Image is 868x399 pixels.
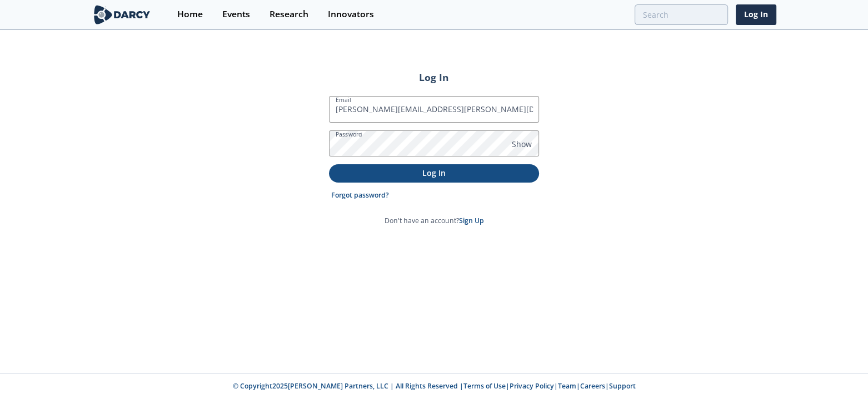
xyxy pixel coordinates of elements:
[736,4,776,25] a: Log In
[329,164,539,183] button: Log In
[337,167,531,179] p: Log In
[463,381,506,391] a: Terms of Use
[580,381,605,391] a: Careers
[512,138,532,150] span: Show
[558,381,576,391] a: Team
[510,381,554,391] a: Privacy Policy
[385,216,484,226] p: Don't have an account?
[609,381,636,391] a: Support
[336,130,362,139] label: Password
[459,216,484,225] a: Sign Up
[23,381,845,391] p: © Copyright 2025 [PERSON_NAME] Partners, LLC | All Rights Reserved | | | | |
[270,10,308,19] div: Research
[328,10,374,19] div: Innovators
[177,10,203,19] div: Home
[92,5,152,24] img: logo-wide.svg
[336,95,351,104] label: Email
[329,70,539,84] h2: Log In
[222,10,250,19] div: Events
[635,4,728,25] input: Advanced Search
[331,190,389,200] a: Forgot password?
